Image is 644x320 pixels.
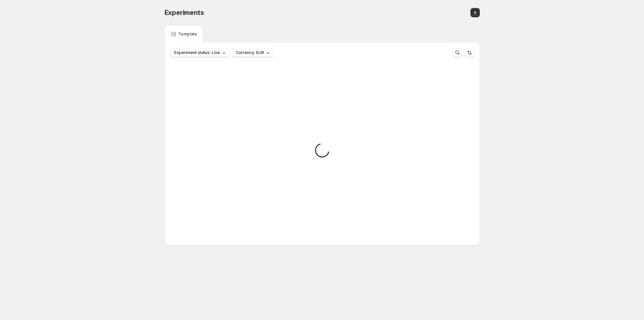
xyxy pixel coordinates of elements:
[174,50,220,55] span: Experiment status: Live
[470,8,480,17] button: Create new experiment
[178,31,197,37] p: Template
[232,48,273,57] button: Currency: EUR
[170,48,229,57] button: Experiment status: Live
[465,48,474,57] button: Sort the results
[165,9,204,17] span: Experiments
[236,50,264,55] span: Currency: EUR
